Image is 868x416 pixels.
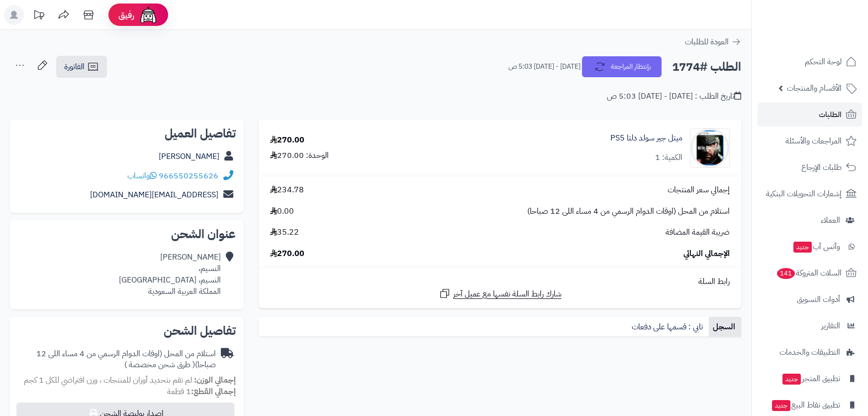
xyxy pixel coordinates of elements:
span: العملاء [821,213,840,227]
img: ai-face.png [138,5,158,25]
a: طلبات الإرجاع [758,155,862,179]
h2: عنوان الشحن [18,228,236,240]
a: تحديثات المنصة [26,5,51,27]
div: تاريخ الطلب : [DATE] - [DATE] 5:03 ص [607,91,741,102]
span: استلام من المحل (اوقات الدوام الرسمي من 4 مساء اللى 12 صباحا) [527,206,730,217]
a: تابي : قسمها على دفعات [628,317,709,337]
a: التطبيقات والخدمات [758,340,862,364]
a: شارك رابط السلة نفسها مع عميل آخر [439,287,562,300]
span: طلبات الإرجاع [801,160,842,174]
span: ( طرق شحن مخصصة ) [124,359,195,371]
a: 966550255626 [159,170,218,182]
span: أدوات التسويق [797,292,840,306]
span: السلات المتروكة [776,266,842,280]
small: 1 قطعة [167,386,236,398]
strong: إجمالي الوزن: [194,374,236,386]
div: استلام من المحل (اوقات الدوام الرسمي من 4 مساء اللى 12 صباحا) [18,348,216,371]
span: التقارير [821,319,840,333]
span: الأقسام والمنتجات [787,81,842,95]
span: 234.78 [270,184,304,196]
a: [PERSON_NAME] [159,150,219,162]
span: شارك رابط السلة نفسها مع عميل آخر [453,288,562,300]
span: رفيق [118,9,134,21]
div: الكمية: 1 [655,152,682,163]
span: لم تقم بتحديد أوزان للمنتجات ، وزن افتراضي للكل 1 كجم [24,374,192,386]
span: الفاتورة [64,61,85,73]
img: 1756311647-Metal_Gear_Solid_Vol_1_Gcam_6-90x90.webp [690,128,729,168]
span: تطبيق نقاط البيع [771,398,840,412]
a: السجل [709,317,741,337]
a: إشعارات التحويلات البنكية [758,182,862,206]
span: 270.00 [270,248,304,260]
span: الإجمالي النهائي [683,248,730,260]
span: المراجعات والأسئلة [785,134,842,148]
span: جديد [782,374,801,385]
span: جديد [772,400,790,411]
a: العملاء [758,208,862,232]
span: وآتس آب [792,240,840,254]
span: جديد [793,242,812,253]
div: 270.00 [270,135,304,146]
a: الفاتورة [56,56,107,78]
a: التقارير [758,314,862,338]
a: تطبيق المتجرجديد [758,367,862,391]
span: التطبيقات والخدمات [779,345,840,359]
span: ضريبة القيمة المضافة [666,227,730,238]
h2: تفاصيل العميل [18,128,236,139]
span: إجمالي سعر المنتجات [668,184,730,196]
a: العودة للطلبات [685,36,741,48]
a: أدوات التسويق [758,287,862,311]
span: لوحة التحكم [805,55,842,69]
a: ميتل جير سولد دلتا PS5 [610,133,682,144]
span: إشعارات التحويلات البنكية [766,187,842,201]
a: الطلبات [758,103,862,127]
strong: إجمالي القطع: [191,386,236,398]
a: المراجعات والأسئلة [758,129,862,153]
a: واتساب [127,170,157,182]
span: تطبيق المتجر [781,372,840,386]
div: [PERSON_NAME] النسيم، النسيم، [GEOGRAPHIC_DATA] المملكة العربية السعودية [119,252,221,297]
span: 35.22 [270,227,299,238]
a: السلات المتروكة141 [758,261,862,285]
button: بإنتظار المراجعة [582,56,662,77]
span: 0.00 [270,206,294,217]
span: الطلبات [819,108,842,122]
a: [EMAIL_ADDRESS][DOMAIN_NAME] [90,189,218,201]
small: [DATE] - [DATE] 5:03 ص [508,62,580,72]
div: رابط السلة [263,276,737,287]
a: وآتس آبجديد [758,235,862,259]
div: الوحدة: 270.00 [270,150,329,161]
img: logo-2.png [800,27,859,48]
h2: تفاصيل الشحن [18,325,236,337]
h2: الطلب #1774 [672,57,741,77]
span: العودة للطلبات [685,36,729,48]
a: لوحة التحكم [758,50,862,74]
span: 141 [777,268,795,279]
